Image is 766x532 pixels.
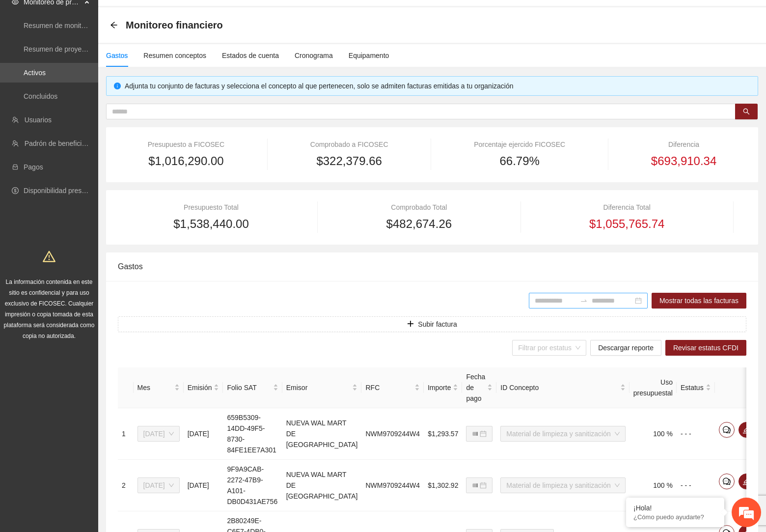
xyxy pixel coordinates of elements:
[739,477,754,485] span: edit
[361,460,424,511] td: NWM9709244W4
[24,92,57,100] a: Concluidos
[5,268,187,303] textarea: Escriba su mensaje y pulse “Intro”
[280,139,418,150] div: Comprobado a FICOSEC
[118,252,746,280] div: Gastos
[161,5,185,28] div: Minimizar ventana de chat en vivo
[330,202,507,213] div: Comprobado Total
[143,50,206,61] div: Resumen conceptos
[118,139,254,150] div: Presupuesto a FICOSEC
[652,293,746,308] button: Mostrar todas las facturas
[137,382,172,393] span: Mes
[499,152,539,170] span: 66.79%
[496,367,629,408] th: ID Concepto
[580,297,588,305] span: to
[735,104,758,119] button: search
[681,382,704,393] span: Estatus
[282,367,362,408] th: Emisor
[222,50,279,61] div: Estados de cuenta
[580,297,588,305] span: swap-right
[361,367,424,408] th: RFC
[57,131,136,230] span: Estamos en línea.
[739,474,754,489] button: edit
[719,474,735,489] button: comment
[349,50,389,61] div: Equipamento
[665,340,746,356] button: Revisar estatus CFDI
[589,215,664,233] span: $1,055,765.74
[295,50,333,61] div: Cronograma
[24,45,129,53] a: Resumen de proyectos aprobados
[743,108,750,116] span: search
[24,22,95,29] a: Resumen de monitoreo
[118,202,304,213] div: Presupuesto Total
[282,408,362,460] td: NUEVA WAL MART DE [GEOGRAPHIC_DATA]
[148,152,223,170] span: $1,016,290.00
[110,21,118,29] div: Back
[184,408,223,460] td: [DATE]
[621,139,746,150] div: Diferencia
[184,460,223,511] td: [DATE]
[506,478,619,493] span: Material de limpieza y sanitización
[418,319,457,330] span: Subir factura
[134,367,184,408] th: Mes
[223,460,282,511] td: 9F9A9CAB-2272-47B9-A101-DB0D431AE756
[286,382,351,393] span: Emisor
[534,202,720,213] div: Diferencia Total
[590,340,661,356] button: Descargar reporte
[739,426,754,434] span: edit
[677,408,715,460] td: - - -
[118,316,746,332] button: plusSubir factura
[24,163,43,171] a: Pagos
[223,408,282,460] td: 659B5309-14DD-49F5-8730-84FE1EE7A301
[188,382,212,393] span: Emisión
[424,367,462,408] th: Importe
[24,69,46,77] a: Activos
[184,367,223,408] th: Emisión
[466,371,485,404] span: Fecha de pago
[282,460,362,511] td: NUEVA WAL MART DE [GEOGRAPHIC_DATA]
[25,140,97,147] a: Padrón de beneficiarios
[651,152,716,170] span: $693,910.34
[673,342,739,353] span: Revisar estatus CFDI
[500,382,618,393] span: ID Concepto
[143,426,174,441] span: Julio 2025
[4,279,95,339] span: La información contenida en este sitio es confidencial y para uso exclusivo de FICOSEC. Cualquier...
[719,426,734,434] span: comment
[118,460,134,511] td: 2
[110,21,118,29] span: arrow-left
[114,83,121,89] span: info-circle
[25,116,52,124] a: Usuarios
[629,460,677,511] td: 100 %
[126,17,223,33] span: Monitoreo financiero
[633,504,717,512] div: ¡Hola!
[51,50,165,63] div: Chatee con nosotros ahora
[118,408,134,460] td: 1
[598,342,654,353] span: Descargar reporte
[316,152,382,170] span: $322,379.66
[125,81,750,91] div: Adjunta tu conjunto de facturas y selecciona el concepto al que pertenecen, solo se admiten factu...
[227,382,271,393] span: Folio SAT
[386,215,452,233] span: $482,674.26
[361,408,424,460] td: NWM9709244W4
[223,367,282,408] th: Folio SAT
[428,382,451,393] span: Importe
[719,422,735,438] button: comment
[407,320,414,328] span: plus
[43,250,55,263] span: warning
[719,477,734,485] span: comment
[173,215,248,233] span: $1,538,440.00
[629,367,677,408] th: Uso presupuestal
[462,367,496,408] th: Fecha de pago
[677,460,715,511] td: - - -
[633,513,717,521] p: ¿Cómo puedo ayudarte?
[629,408,677,460] td: 100 %
[739,422,754,438] button: edit
[424,460,462,511] td: $1,302.92
[143,478,174,493] span: Julio 2025
[444,139,595,150] div: Porcentaje ejercido FICOSEC
[424,408,462,460] td: $1,293.57
[677,367,715,408] th: Estatus
[106,50,128,61] div: Gastos
[506,426,619,441] span: Material de limpieza y sanitización
[365,382,412,393] span: RFC
[659,295,739,306] span: Mostrar todas las facturas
